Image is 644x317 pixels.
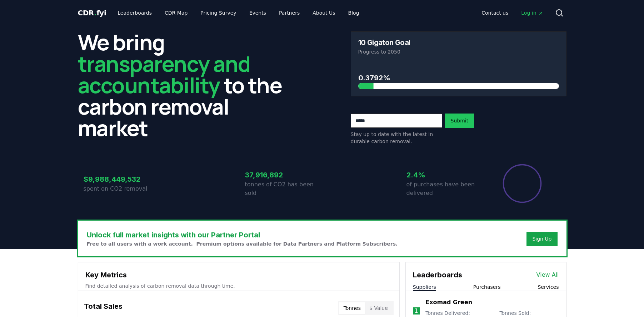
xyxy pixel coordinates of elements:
[413,283,436,291] button: Suppliers
[87,230,398,240] h3: Unlock full market insights with our Partner Portal
[476,6,514,19] a: Contact us
[244,6,272,19] a: Events
[515,6,549,19] a: Log in
[112,6,158,19] a: Leaderboards
[78,8,106,18] a: CDR.fyi
[502,163,542,203] div: Percentage of sales delivered
[476,6,549,19] nav: Main
[339,302,365,314] button: Tonnes
[245,170,322,180] h3: 37,916,892
[78,49,250,100] span: transparency and accountability
[406,180,484,197] p: of purchases have been delivered
[445,114,474,128] button: Submit
[526,232,557,246] button: Sign Up
[343,6,365,19] a: Blog
[273,6,305,19] a: Partners
[195,6,242,19] a: Pricing Survey
[425,298,472,307] a: Exomad Green
[538,283,559,291] button: Services
[365,302,392,314] button: $ Value
[112,6,365,19] nav: Main
[351,131,442,145] p: Stay up to date with the latest in durable carbon removal.
[245,180,322,197] p: tonnes of CO2 has been sold
[358,39,410,46] h3: 10 Gigaton Goal
[84,301,123,315] h3: Total Sales
[414,307,418,315] p: 1
[473,283,501,291] button: Purchasers
[521,9,543,16] span: Log in
[94,9,96,17] span: .
[84,174,161,185] h3: $9,988,449,532
[159,6,193,19] a: CDR Map
[85,270,392,280] h3: Key Metrics
[358,72,559,83] h3: 0.3792%
[307,6,341,19] a: About Us
[532,235,551,242] a: Sign Up
[406,170,484,180] h3: 2.4%
[78,9,106,17] span: CDR fyi
[87,240,398,247] p: Free to all users with a work account. Premium options available for Data Partners and Platform S...
[85,282,392,290] p: Find detailed analysis of carbon removal data through time.
[536,271,559,279] a: View All
[358,48,559,55] p: Progress to 2050
[84,185,161,193] p: spent on CO2 removal
[78,31,294,139] h2: We bring to the carbon removal market
[413,270,462,280] h3: Leaderboards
